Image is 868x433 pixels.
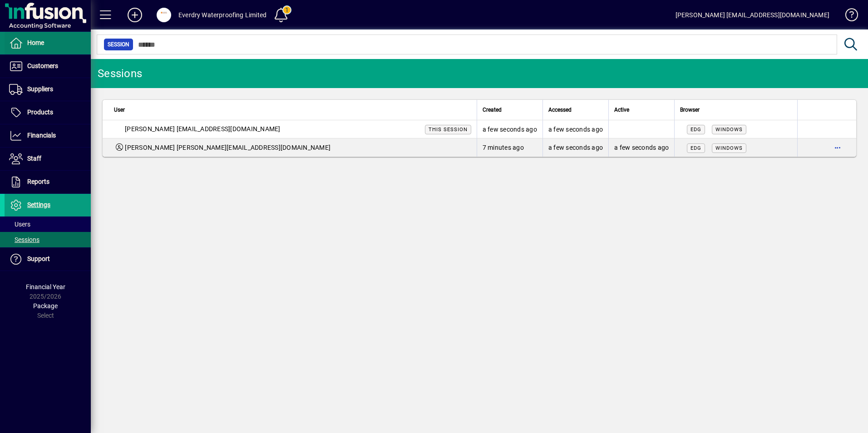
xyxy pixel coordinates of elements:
[27,255,50,262] span: Support
[5,124,91,147] a: Financials
[680,105,700,115] span: Browser
[5,248,91,271] a: Support
[27,155,41,162] span: Staff
[676,8,829,22] div: [PERSON_NAME] [EMAIL_ADDRESS][DOMAIN_NAME]
[715,145,743,151] span: Windows
[5,171,91,193] a: Reports
[125,124,281,134] span: [PERSON_NAME] [EMAIL_ADDRESS][DOMAIN_NAME]
[483,105,502,115] span: Created
[125,143,330,152] span: [PERSON_NAME] [PERSON_NAME][EMAIL_ADDRESS][DOMAIN_NAME]
[5,148,91,170] a: Staff
[27,132,56,139] span: Financials
[690,127,701,133] span: Edg
[26,283,65,290] span: Financial Year
[9,221,30,228] span: Users
[5,216,91,232] a: Users
[27,108,53,116] span: Products
[149,7,178,23] button: Profile
[614,105,629,115] span: Active
[5,32,91,54] a: Home
[9,236,39,243] span: Sessions
[680,143,792,153] div: Mozilla/5.0 (Windows NT 10.0; Win64; x64) AppleWebKit/537.36 (KHTML, like Gecko) Chrome/139.0.0.0...
[690,145,701,151] span: Edg
[114,105,125,115] span: User
[120,7,149,23] button: Add
[33,302,58,310] span: Package
[98,66,142,81] div: Sessions
[27,39,44,46] span: Home
[477,120,542,138] td: a few seconds ago
[680,124,792,134] div: Mozilla/5.0 (Windows NT 10.0; Win64; x64) AppleWebKit/537.36 (KHTML, like Gecko) Chrome/139.0.0.0...
[27,178,49,185] span: Reports
[715,127,743,133] span: Windows
[5,101,91,124] a: Products
[838,2,857,31] a: Knowledge Base
[542,138,608,157] td: a few seconds ago
[5,78,91,101] a: Suppliers
[108,40,129,49] span: Session
[27,201,50,208] span: Settings
[548,105,572,115] span: Accessed
[178,8,266,22] div: Everdry Waterproofing Limited
[27,62,58,69] span: Customers
[27,85,53,93] span: Suppliers
[608,138,674,157] td: a few seconds ago
[5,232,91,247] a: Sessions
[542,120,608,138] td: a few seconds ago
[429,127,468,133] span: This session
[5,55,91,78] a: Customers
[830,140,845,155] button: More options
[477,138,542,157] td: 7 minutes ago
